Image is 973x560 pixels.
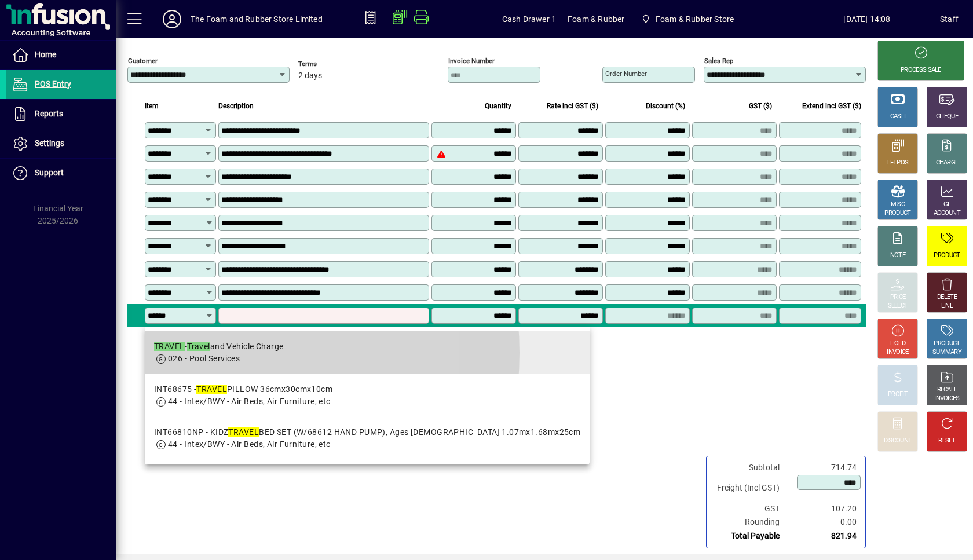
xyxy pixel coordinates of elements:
[884,209,910,218] div: PRODUCT
[890,112,905,121] div: CASH
[35,109,63,118] span: Reports
[187,342,210,351] em: Travel
[298,71,322,80] span: 2 days
[485,100,511,112] span: Quantity
[35,79,71,89] span: POS Entry
[35,138,64,148] span: Settings
[636,9,738,30] span: Foam & Rubber Store
[791,529,861,543] td: 821.94
[228,427,259,437] em: TRAVEL
[887,348,908,357] div: INVOICE
[938,437,956,445] div: RESET
[936,159,959,167] div: CHARGE
[937,386,957,394] div: RECALL
[168,354,240,363] span: 026 - Pool Services
[934,251,960,260] div: PRODUCT
[154,342,185,351] em: TRAVEL
[145,374,590,417] mat-option: INT68675 - TRAVEL PILLOW 36cmx30cmx10cm
[794,10,940,28] span: [DATE] 14:08
[6,129,116,158] a: Settings
[887,159,909,167] div: EFTPOS
[145,417,590,460] mat-option: INT66810NP - KIDZ TRAVEL BED SET (W/68612 HAND PUMP), Ages 3-6 1.07mx1.68mx25cm
[937,293,957,302] div: DELETE
[547,100,598,112] span: Rate incl GST ($)
[891,200,905,209] div: MISC
[890,293,906,302] div: PRICE
[711,502,791,515] td: GST
[196,385,227,394] em: TRAVEL
[711,515,791,529] td: Rounding
[934,394,959,403] div: INVOICES
[884,437,912,445] div: DISCOUNT
[154,426,580,438] div: INT66810NP - KIDZ BED SET (W/68612 HAND PUMP), Ages [DEMOGRAPHIC_DATA] 1.07mx1.68mx25cm
[888,390,908,399] div: PROFIT
[888,302,908,310] div: SELECT
[168,397,331,406] span: 44 - Intex/BWY - Air Beds, Air Furniture, etc
[605,69,647,78] mat-label: Order number
[943,200,951,209] div: GL
[191,10,323,28] div: The Foam and Rubber Store Limited
[711,474,791,502] td: Freight (Incl GST)
[711,461,791,474] td: Subtotal
[35,168,64,177] span: Support
[802,100,861,112] span: Extend incl GST ($)
[153,9,191,30] button: Profile
[145,100,159,112] span: Item
[646,100,685,112] span: Discount (%)
[936,112,958,121] div: CHEQUE
[154,383,332,396] div: INT68675 - PILLOW 36cmx30cmx10cm
[791,502,861,515] td: 107.20
[6,159,116,188] a: Support
[791,461,861,474] td: 714.74
[711,529,791,543] td: Total Payable
[218,100,254,112] span: Description
[791,515,861,529] td: 0.00
[568,10,624,28] span: Foam & Rubber
[704,57,733,65] mat-label: Sales rep
[749,100,772,112] span: GST ($)
[890,251,905,260] div: NOTE
[890,339,905,348] div: HOLD
[502,10,556,28] span: Cash Drawer 1
[128,57,158,65] mat-label: Customer
[6,100,116,129] a: Reports
[941,302,953,310] div: LINE
[940,10,959,28] div: Staff
[448,57,495,65] mat-label: Invoice number
[932,348,961,357] div: SUMMARY
[168,440,331,449] span: 44 - Intex/BWY - Air Beds, Air Furniture, etc
[656,10,734,28] span: Foam & Rubber Store
[35,50,56,59] span: Home
[145,331,590,374] mat-option: TRAVEL - Travel and Vehicle Charge
[934,339,960,348] div: PRODUCT
[154,341,284,353] div: - and Vehicle Charge
[934,209,960,218] div: ACCOUNT
[901,66,941,75] div: PROCESS SALE
[298,60,368,68] span: Terms
[6,41,116,69] a: Home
